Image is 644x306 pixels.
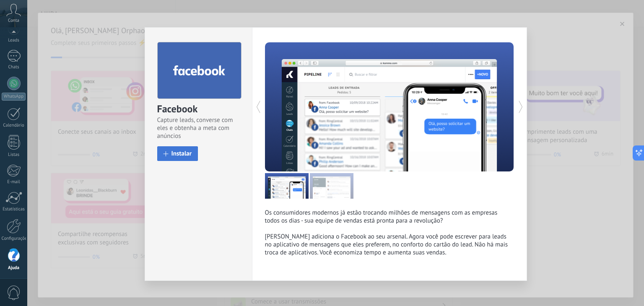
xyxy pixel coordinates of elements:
[8,18,19,23] span: Conta
[157,116,240,140] span: Capture leads, converse com eles e obtenha a meta com anúncios
[310,173,353,199] img: kommo_facebook_tour_2_pt.png
[2,65,26,70] div: Chats
[2,207,26,212] div: Estatísticas
[2,179,26,185] div: E-mail
[2,152,26,158] div: Listas
[2,265,26,271] div: Ajuda
[2,236,26,241] div: Configurações
[171,150,192,157] span: Instalar
[265,173,309,199] img: kommo_facebook_tour_1_pt.png
[157,102,240,116] div: Facebook
[2,123,26,128] div: Calendário
[2,38,26,43] div: Leads
[157,146,198,161] button: Instalar
[2,93,26,101] div: WhatsApp
[265,209,514,257] p: Os consumidores modernos já estão trocando milhões de mensagens com as empresas todos os dias - s...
